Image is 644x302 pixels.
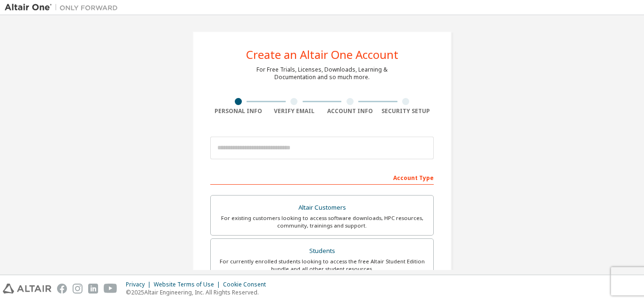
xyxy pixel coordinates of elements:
[266,107,322,115] div: Verify Email
[154,281,223,288] div: Website Terms of Use
[256,66,388,81] div: For Free Trials, Licenses, Downloads, Learning & Documentation and so much more.
[3,284,51,294] img: altair_logo.svg
[216,201,428,214] div: Altair Customers
[216,258,428,273] div: For currently enrolled students looking to access the free Altair Student Edition bundle and all ...
[246,49,398,60] div: Create an Altair One Account
[223,281,272,288] div: Cookie Consent
[57,284,67,294] img: facebook.svg
[210,107,266,115] div: Personal Info
[126,288,272,296] p: © 2025 Altair Engineering, Inc. All Rights Reserved.
[126,281,154,288] div: Privacy
[216,245,428,258] div: Students
[210,170,434,185] div: Account Type
[378,107,434,115] div: Security Setup
[104,284,117,294] img: youtube.svg
[5,3,123,12] img: Altair One
[73,284,83,294] img: instagram.svg
[216,214,428,229] div: For existing customers looking to access software downloads, HPC resources, community, trainings ...
[88,284,98,294] img: linkedin.svg
[322,107,378,115] div: Account Info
